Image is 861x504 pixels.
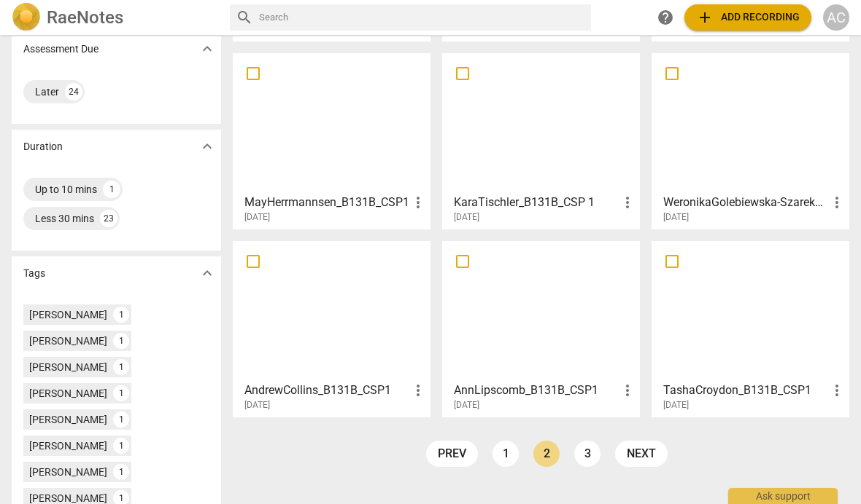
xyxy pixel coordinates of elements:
h3: AnnLipscomb_B131B_CSP1 [454,382,619,399]
span: [DATE] [244,211,270,224]
div: [PERSON_NAME] [29,334,107,348]
a: next [615,441,668,467]
span: [DATE] [244,399,270,412]
button: Show more [196,262,218,284]
div: [PERSON_NAME] [29,438,107,453]
div: [PERSON_NAME] [29,465,107,479]
h3: MayHerrmannsen_B131B_CSP1 [244,194,409,211]
div: 1 [113,464,129,480]
span: more_vert [409,382,427,399]
a: TashaCroydon_B131B_CSP1[DATE] [657,246,844,411]
img: Logo [12,3,41,32]
div: Later [35,84,59,99]
span: more_vert [619,194,636,211]
div: [PERSON_NAME] [29,360,107,374]
a: prev [426,441,478,467]
div: 1 [113,385,129,401]
h3: AndrewCollins_B131B_CSP1 [244,382,409,399]
span: more_vert [828,382,846,399]
div: Ask support [728,488,838,504]
span: [DATE] [663,399,689,412]
span: help [657,9,674,26]
a: WeronikaGolebiewska-Szarek_B131B_CSP1[DATE] [657,58,844,223]
span: expand_more [198,138,216,155]
h2: RaeNotes [47,7,123,28]
a: Help [652,4,679,31]
h3: KaraTischler_B131B_CSP 1 [454,194,619,211]
span: [DATE] [454,399,479,412]
div: 1 [113,307,129,323]
span: expand_more [198,264,216,282]
div: [PERSON_NAME] [29,386,107,401]
div: 1 [113,412,129,428]
span: more_vert [828,194,846,211]
h3: WeronikaGolebiewska-Szarek_B131B_CSP1 [663,194,828,211]
a: AnnLipscomb_B131B_CSP1[DATE] [447,246,635,411]
p: Duration [23,139,63,154]
span: [DATE] [454,211,479,224]
span: [DATE] [663,211,689,224]
span: search [236,9,253,26]
div: 1 [113,333,129,349]
span: add [696,9,714,26]
a: Page 2 is your current page [533,441,560,467]
button: Upload [684,4,811,31]
div: 1 [103,181,120,198]
div: Less 30 mins [35,211,94,226]
span: more_vert [409,194,427,211]
a: Page 3 [574,441,601,467]
a: AndrewCollins_B131B_CSP1[DATE] [238,246,425,411]
button: Show more [196,135,218,157]
button: AC [823,4,849,31]
div: 1 [113,438,129,454]
div: [PERSON_NAME] [29,307,107,322]
span: expand_more [198,40,216,58]
p: Assessment Due [23,42,99,57]
span: Add recording [696,9,800,26]
a: KaraTischler_B131B_CSP 1[DATE] [447,58,635,223]
h3: TashaCroydon_B131B_CSP1 [663,382,828,399]
div: Up to 10 mins [35,182,97,197]
span: more_vert [619,382,636,399]
button: Show more [196,38,218,60]
div: [PERSON_NAME] [29,412,107,427]
p: Tags [23,266,45,281]
div: 24 [65,83,82,101]
a: MayHerrmannsen_B131B_CSP1[DATE] [238,58,425,223]
input: Search [259,6,585,29]
a: Page 1 [493,441,519,467]
div: 1 [113,359,129,375]
a: LogoRaeNotes [12,3,218,32]
div: 23 [100,210,117,227]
